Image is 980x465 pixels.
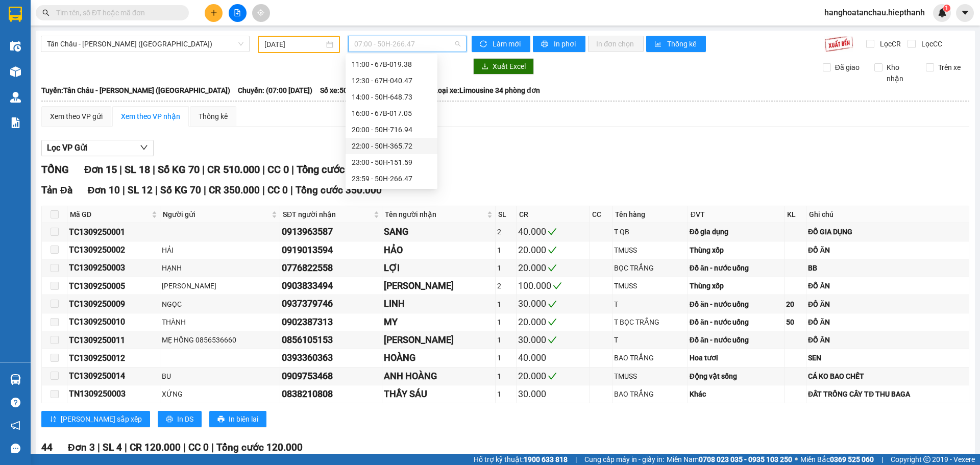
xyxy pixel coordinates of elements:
button: printerIn biên lai [209,411,266,427]
span: In biên lai [229,413,258,425]
span: sort-ascending [50,415,57,424]
span: SL 4 [103,442,122,453]
span: | [122,184,125,196]
span: Kho nhận [883,62,918,84]
span: CR 350.000 [209,184,260,196]
div: ĐỒ ĂN [808,334,967,346]
img: warehouse-icon [10,41,21,52]
span: Tổng cước 510.000 [297,163,384,176]
button: downloadXuất Excel [473,58,534,75]
span: | [119,163,122,176]
th: CC [590,206,612,223]
span: Hỗ trợ kỹ thuật: [474,454,568,465]
td: TC1309250002 [67,241,160,259]
span: printer [166,415,173,424]
div: TC1309250012 [69,352,158,364]
div: LỢI [384,261,494,275]
td: 0909753468 [280,368,382,385]
img: warehouse-icon [10,374,21,385]
span: CC 0 [267,163,289,176]
img: warehouse-icon [10,92,21,103]
div: TC1309250005 [69,280,158,292]
span: Cung cấp máy in - giấy in: [584,454,664,465]
div: 30.000 [518,297,587,311]
span: plus [210,9,217,16]
span: Đã giao [831,62,864,73]
span: bar-chart [654,40,663,48]
span: In phơi [554,38,577,50]
div: 2 [497,280,515,291]
span: check [548,300,557,309]
span: 44 [41,442,53,453]
div: [PERSON_NAME] [162,280,278,291]
div: TC1309250010 [69,315,158,328]
div: ĐỒ ĂN [808,280,967,291]
div: Xem theo VP gửi [50,111,103,122]
div: TN1309250003 [69,387,158,400]
td: MY [382,313,496,331]
div: 0909753468 [282,369,380,383]
span: question-circle [11,398,20,407]
div: Thùng xốp [690,280,782,291]
span: message [11,444,20,453]
div: THÀNH [162,316,278,328]
span: Trên xe [934,62,965,73]
span: SL 18 [125,163,150,176]
div: [PERSON_NAME] [384,279,494,293]
button: printerIn DS [158,411,202,427]
div: 2 [497,226,515,237]
div: BAO TRẮNG [614,352,686,363]
th: Ghi chú [806,206,969,223]
div: T [614,334,686,346]
div: TC1309250003 [69,261,158,274]
td: 0393360363 [280,349,382,367]
div: NGỌC [162,299,278,310]
td: TC1309250009 [67,295,160,313]
button: syncLàm mới [472,36,530,52]
td: TC1309250010 [67,313,160,331]
td: HẢO [382,241,496,259]
button: bar-chartThống kê [646,36,706,52]
div: 14:00 - 50H-648.73 [352,91,431,103]
th: Tên hàng [612,206,688,223]
span: | [881,454,883,465]
span: printer [217,415,225,424]
div: 20:00 - 50H-716.94 [352,124,431,135]
input: Tìm tên, số ĐT hoặc mã đơn [56,7,177,18]
th: CR [517,206,590,223]
span: [PERSON_NAME] sắp xếp [61,413,142,425]
div: TC1309250009 [69,298,158,310]
div: HẢI [162,244,278,256]
div: Thùng xốp [690,244,782,256]
td: LỢI [382,259,496,277]
span: aim [257,9,264,16]
span: check [548,246,557,255]
span: check [548,372,557,381]
th: KL [785,206,806,223]
span: CC 0 [267,184,288,196]
div: 0856105153 [282,333,380,347]
span: Miền Bắc [800,454,874,465]
div: Đồ ăn - nước uống [690,262,782,274]
span: printer [541,40,550,48]
td: 0902387313 [280,313,382,331]
td: TN1309250003 [67,385,160,403]
div: 23:59 - 50H-266.47 [352,173,431,184]
span: search [42,9,50,16]
div: 0903833494 [282,279,380,293]
strong: 0369 525 060 [830,455,874,463]
span: Đơn 3 [68,442,95,453]
span: SĐT người nhận [283,209,372,220]
span: Xuất Excel [493,61,526,72]
span: Mã GD [70,209,150,220]
span: 1 [945,5,948,12]
span: Số KG 70 [160,184,201,196]
img: 9k= [824,36,853,52]
div: 0838210808 [282,387,380,401]
img: warehouse-icon [10,66,21,77]
td: TC1309250014 [67,368,160,385]
input: 13/09/2025 [264,39,324,50]
td: LINH [382,295,496,313]
img: logo-vxr [9,7,22,22]
span: 07:00 - 50H-266.47 [354,36,460,52]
